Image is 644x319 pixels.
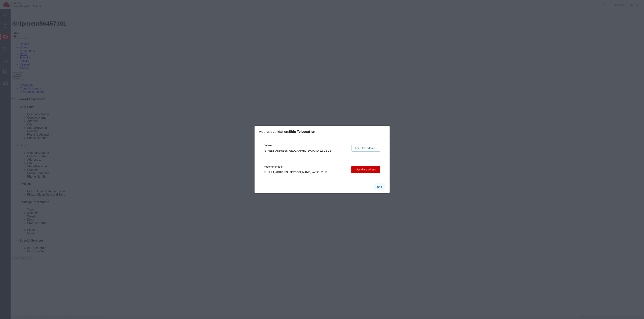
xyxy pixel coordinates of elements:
span: US [328,149,331,152]
button: Use this address [351,166,380,173]
span: [PERSON_NAME] [289,171,312,174]
span: 22102 [316,171,323,174]
span: [STREET_ADDRESS] , [264,170,327,174]
span: Ship To Location [289,130,315,134]
span: VA [316,149,319,152]
span: [GEOGRAPHIC_DATA] [289,149,316,152]
span: Recommended: [264,165,327,169]
span: Entered: [264,143,331,147]
h1: Address validation: [259,130,315,134]
span: [STREET_ADDRESS] , [264,149,331,153]
span: US [324,171,327,174]
span: VA [312,171,315,174]
button: Exit [374,183,385,190]
button: Keep this address [351,145,380,152]
span: 22102 [320,149,327,152]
